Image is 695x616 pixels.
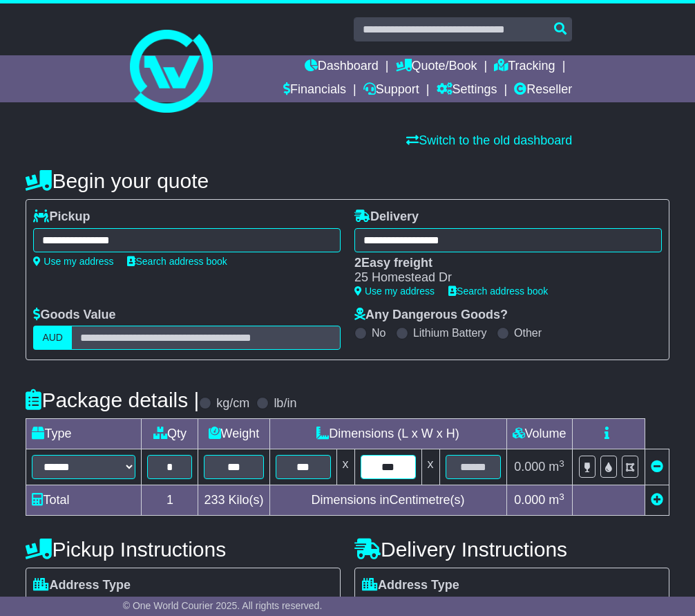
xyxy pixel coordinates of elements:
[506,419,572,449] td: Volume
[549,493,564,507] span: m
[26,389,199,411] h4: Package details |
[123,600,323,611] span: © One World Courier 2025. All rights reserved.
[437,79,497,102] a: Settings
[514,460,545,474] span: 0.000
[354,209,419,225] label: Delivery
[204,493,225,507] span: 233
[494,55,555,79] a: Tracking
[283,79,346,102] a: Financials
[269,419,506,449] td: Dimensions (L x W x H)
[142,419,198,449] td: Qty
[33,326,72,350] label: AUD
[651,460,663,474] a: Remove this item
[216,396,249,411] label: kg/cm
[651,493,663,507] a: Add new item
[269,485,506,516] td: Dimensions in Centimetre(s)
[198,485,269,516] td: Kilo(s)
[33,308,115,323] label: Goods Value
[26,485,142,516] td: Total
[514,326,542,339] label: Other
[142,485,198,516] td: 1
[354,270,648,286] div: 25 Homestead Dr
[336,449,354,485] td: x
[26,169,669,192] h4: Begin your quote
[362,578,459,593] label: Address Type
[198,419,269,449] td: Weight
[305,55,379,79] a: Dashboard
[363,79,419,102] a: Support
[127,256,227,267] a: Search address book
[354,286,435,297] a: Use my address
[354,256,648,271] div: 2Easy freight
[354,308,508,323] label: Any Dangerous Goods?
[559,458,564,469] sup: 3
[33,256,113,267] a: Use my address
[354,538,669,561] h4: Delivery Instructions
[559,492,564,502] sup: 3
[372,326,385,339] label: No
[26,419,142,449] td: Type
[396,55,477,79] a: Quote/Book
[549,460,564,474] span: m
[514,79,572,102] a: Reseller
[421,449,439,485] td: x
[448,286,548,297] a: Search address book
[406,133,572,147] a: Switch to the old dashboard
[274,396,296,411] label: lb/in
[33,578,131,593] label: Address Type
[26,538,341,561] h4: Pickup Instructions
[514,493,545,507] span: 0.000
[33,209,90,225] label: Pickup
[413,326,487,339] label: Lithium Battery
